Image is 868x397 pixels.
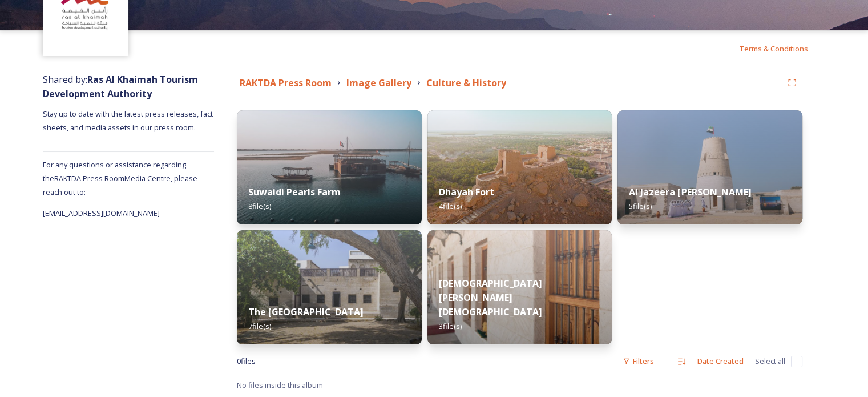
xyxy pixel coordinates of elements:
[43,208,160,218] span: [EMAIL_ADDRESS][DOMAIN_NAME]
[237,356,256,367] span: 0 file s
[426,77,506,89] strong: Culture & History
[439,186,494,198] strong: Dhayah Fort
[43,109,215,133] span: Stay up to date with the latest press releases, fact sheets, and media assets in our press room.
[240,77,332,89] strong: RAKTDA Press Room
[692,350,749,372] div: Date Created
[617,110,802,224] img: 6b7d8121-97fe-4244-afa0-4d3332a57728.jpg
[439,321,462,331] span: 3 file(s)
[43,159,197,197] span: For any questions or assistance regarding the RAKTDA Press Room Media Centre, please reach out to:
[43,73,198,100] strong: Ras Al Khaimah Tourism Development Authority
[629,201,652,211] span: 5 file(s)
[439,201,462,211] span: 4 file(s)
[739,42,825,55] a: Terms & Conditions
[248,201,271,211] span: 8 file(s)
[248,186,341,198] strong: Suwaidi Pearls Farm
[755,356,785,367] span: Select all
[237,380,323,390] span: No files inside this album
[617,350,660,372] div: Filters
[237,110,422,224] img: 16a577d5-979f-448a-9be0-2fa70bd1eae0.jpg
[43,73,198,100] span: Shared by:
[346,77,411,89] strong: Image Gallery
[248,306,364,318] strong: The [GEOGRAPHIC_DATA]
[248,321,271,331] span: 7 file(s)
[427,110,612,224] img: 21f13973-0c2b-4138-b2f3-8f4bea45de3a.jpg
[439,277,542,318] strong: [DEMOGRAPHIC_DATA][PERSON_NAME][DEMOGRAPHIC_DATA]
[739,43,808,54] span: Terms & Conditions
[629,186,751,198] strong: Al Jazeera [PERSON_NAME]
[237,230,422,344] img: 44f66b72-42a6-4528-a7ac-8a51550d8442.jpg
[427,230,612,344] img: 936a992d-5b39-425c-96b8-111042b33ac8.jpg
